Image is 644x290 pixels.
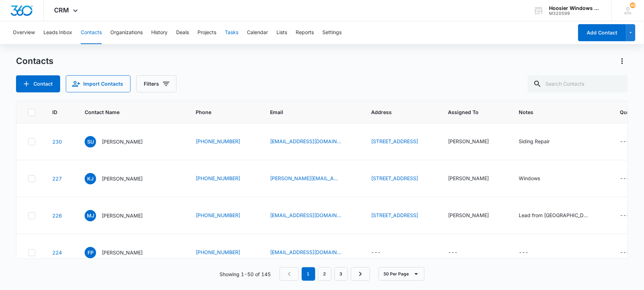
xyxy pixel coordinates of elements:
a: [PHONE_NUMBER] [196,138,240,145]
a: [EMAIL_ADDRESS][DOMAIN_NAME] [270,211,341,219]
div: Notes - - Select to Edit Field [519,248,541,257]
div: Quoted - - Select to Edit Field [620,248,642,257]
div: account name [549,5,601,11]
button: Overview [13,21,35,44]
div: --- [620,138,629,146]
a: Next Page [351,267,370,281]
div: Quoted - - Select to Edit Field [620,138,642,146]
div: Phone - 3177483997 - Select to Edit Field [196,174,253,183]
a: [STREET_ADDRESS] [371,138,418,144]
div: Quoted - - Select to Edit Field [620,174,642,183]
button: Actions [617,55,628,67]
div: --- [519,248,528,257]
div: Contact Name - Mary Johnson - Select to Edit Field [85,210,155,221]
button: Filters [136,75,176,92]
div: --- [620,174,629,183]
span: CRM [54,6,69,14]
a: [EMAIL_ADDRESS][DOMAIN_NAME] [270,248,341,256]
div: Notes - Siding Repair - Select to Edit Field [519,138,563,146]
div: Email - Kristina@ferrispropertygroup.com - Select to Edit Field [270,174,354,183]
div: Contact Name - Sada Urmston - Select to Edit Field [85,136,155,147]
button: Calendar [247,21,268,44]
div: Email - sadaurms@gmail.com - Select to Edit Field [270,138,354,146]
button: Lists [276,21,287,44]
span: SU [85,136,96,147]
div: Phone - 3176269458 - Select to Edit Field [196,248,253,257]
div: Address - 7552 Prairie View, Indianapolis, IN, 46256 - Select to Edit Field [371,174,431,183]
button: Organizations [110,21,143,44]
a: Page 3 [334,267,348,281]
div: Windows [519,174,540,182]
div: Assigned To - Tom Richards - Select to Edit Field [448,138,502,146]
div: --- [371,248,381,257]
div: [PERSON_NAME] [448,138,489,145]
div: Lead from [GEOGRAPHIC_DATA][PERSON_NAME]. Rental House for 2 windows. Said they email me sizes. [519,211,590,219]
a: Navigate to contact details page for Forrest Packwood [52,249,62,256]
button: Settings [322,21,342,44]
div: Quoted - - Select to Edit Field [620,211,642,220]
button: 50 Per Page [379,267,424,281]
div: Assigned To - - Select to Edit Field [448,248,470,257]
a: [PHONE_NUMBER] [196,248,240,256]
p: [PERSON_NAME] [102,212,143,219]
div: Contact Name - Kristina Joltz - Select to Edit Field [85,173,155,184]
button: Add Contact [16,75,60,92]
div: --- [620,248,629,257]
div: Email - forrestpackwood@gmail.com - Select to Edit Field [270,248,354,257]
span: MJ [85,210,96,221]
div: [PERSON_NAME] [448,211,489,219]
a: Page 2 [318,267,332,281]
div: Address - 14027 Colville Cir, Carmel, IN, 46033 - Select to Edit Field [371,138,431,146]
a: [STREET_ADDRESS] [371,175,418,181]
div: Email - maryjohnson.mailbox@gmail.com - Select to Edit Field [270,211,354,220]
p: [PERSON_NAME] [102,138,143,145]
button: Deals [176,21,189,44]
div: Contact Name - Forrest Packwood - Select to Edit Field [85,247,155,258]
button: Leads Inbox [43,21,72,44]
p: Showing 1-50 of 145 [220,270,271,278]
button: Reports [296,21,314,44]
button: Add Contact [578,24,626,41]
em: 1 [302,267,315,281]
a: Navigate to contact details page for Mary Johnson [52,213,62,219]
a: Navigate to contact details page for Kristina Joltz [52,176,62,182]
div: --- [620,211,629,220]
a: [PHONE_NUMBER] [196,211,240,219]
h1: Contacts [16,56,53,66]
div: Notes - Lead from Fort Wayne. Rental House for 2 windows. Said they email me sizes. - Select to E... [519,211,603,220]
div: Notes - Windows - Select to Edit Field [519,174,553,183]
a: [PHONE_NUMBER] [196,174,240,182]
span: Address [371,108,421,116]
span: Notes [519,108,603,116]
div: --- [448,248,458,257]
span: Contact Name [85,108,168,116]
p: [PERSON_NAME] [102,249,143,256]
button: History [151,21,168,44]
span: ID [52,108,57,116]
button: Projects [197,21,216,44]
a: [EMAIL_ADDRESS][DOMAIN_NAME] [270,138,341,145]
div: Address - - Select to Edit Field [371,248,394,257]
span: Phone [196,108,243,116]
button: Import Contacts [66,75,131,92]
button: Tasks [225,21,238,44]
span: Email [270,108,344,116]
button: Contacts [81,21,102,44]
div: Assigned To - Sam Richards - Select to Edit Field [448,174,502,183]
div: Address - 4628 London Dr, Indianapolis, IN, 46256 - Select to Edit Field [371,211,431,220]
a: [STREET_ADDRESS] [371,212,418,218]
div: account id [549,11,601,16]
a: [PERSON_NAME][EMAIL_ADDRESS][DOMAIN_NAME] [270,174,341,182]
div: notifications count [630,2,636,8]
div: Siding Repair [519,138,550,145]
span: 46 [630,2,636,8]
div: Assigned To - Tom Richards - Select to Edit Field [448,211,502,220]
nav: Pagination [280,267,370,281]
span: Assigned To [448,108,491,116]
div: [PERSON_NAME] [448,174,489,182]
div: Phone - 3174425795 - Select to Edit Field [196,138,253,146]
p: [PERSON_NAME] [102,175,143,182]
span: KJ [85,173,96,184]
input: Search Contacts [528,75,628,92]
div: Phone - 2812217332 - Select to Edit Field [196,211,253,220]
